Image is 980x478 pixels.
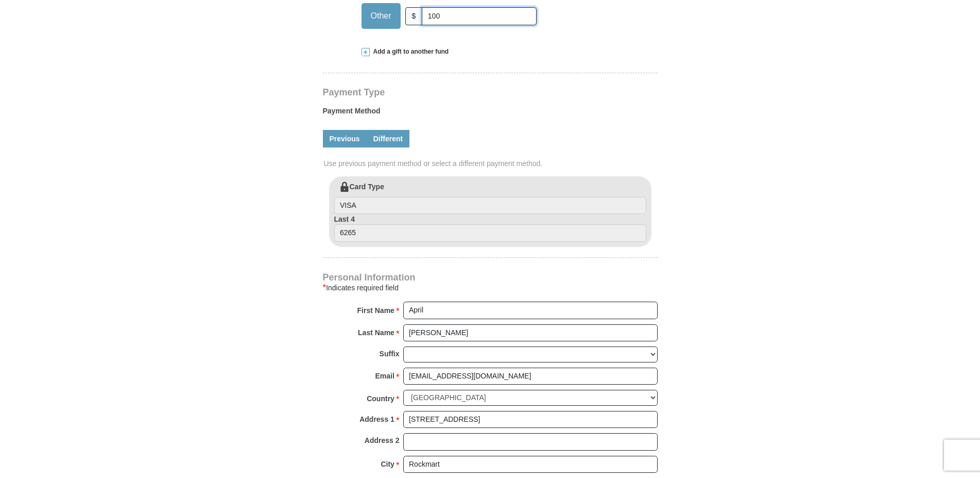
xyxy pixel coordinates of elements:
h4: Personal Information [323,273,658,282]
label: Payment Method [323,106,658,121]
strong: City [381,457,394,471]
strong: Email [375,369,394,383]
div: Indicates required field [323,282,658,294]
span: $ [405,7,423,25]
label: Last 4 [334,214,646,242]
input: Card Type [334,197,646,215]
strong: First Name [357,303,394,318]
input: Last 4 [334,224,646,242]
a: Different [367,130,410,147]
strong: Suffix [380,347,400,361]
span: Add a gift to another fund [370,47,449,56]
h4: Payment Type [323,88,658,96]
strong: Address 2 [365,433,400,448]
strong: Address 1 [359,412,394,426]
span: Other [366,8,397,24]
strong: Country [367,391,394,406]
input: Other Amount [422,7,536,25]
span: Use previous payment method or select a different payment method. [324,158,659,169]
a: Previous [323,130,367,147]
label: Card Type [334,182,646,215]
strong: Last Name [358,325,394,340]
